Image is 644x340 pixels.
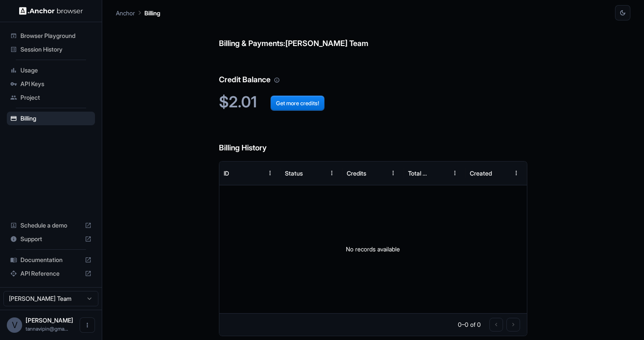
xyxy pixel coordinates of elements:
svg: Your credit balance will be consumed as you use the API. Visit the usage page to view a breakdown... [274,77,280,83]
div: Documentation [7,253,95,267]
button: Sort [309,165,324,181]
button: Menu [385,165,401,181]
button: Menu [447,165,463,181]
div: Credits [347,170,366,177]
p: Billing [144,9,160,17]
span: Support [20,235,81,243]
p: Anchor [116,9,135,17]
div: Browser Playground [7,29,95,43]
span: Project [20,93,92,102]
nav: breadcrumb [116,8,160,17]
h6: Credit Balance [219,57,528,86]
div: Session History [7,43,95,56]
button: Open menu [80,317,95,333]
div: Project [7,91,95,104]
span: Usage [20,66,92,75]
div: Total Cost [408,170,431,177]
div: Created [470,170,492,177]
button: Menu [262,165,278,181]
div: API Keys [7,77,95,91]
span: Browser Playground [20,32,92,40]
button: Sort [432,165,447,181]
div: Schedule a demo [7,219,95,232]
span: tannavipin@gmail.com [26,326,68,332]
span: Billing [20,114,92,123]
h6: Billing & Payments: [PERSON_NAME] Team [219,20,528,50]
button: Get more credits! [270,95,325,111]
div: Usage [7,63,95,77]
img: Anchor Logo [19,7,83,15]
span: Schedule a demo [20,221,81,230]
span: Session History [20,45,92,54]
div: Billing [7,112,95,125]
span: Documentation [20,256,81,264]
span: API Keys [20,80,92,88]
p: 0–0 of 0 [458,320,481,329]
h6: Billing History [219,125,528,154]
div: ID [224,170,229,177]
span: Vipin Tanna [26,317,73,324]
div: API Reference [7,267,95,280]
button: Sort [493,165,509,181]
div: Status [285,170,303,177]
h2: $2.01 [219,93,528,111]
div: V [7,317,22,333]
div: No records available [219,185,527,313]
span: API Reference [20,269,81,278]
button: Sort [247,165,262,181]
button: Sort [370,165,385,181]
button: Menu [324,165,339,181]
div: Support [7,232,95,246]
button: Menu [509,165,524,181]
